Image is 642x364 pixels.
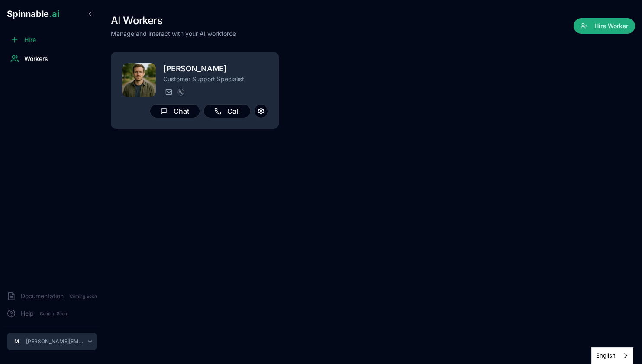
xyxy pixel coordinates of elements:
a: Hire Worker [574,22,635,31]
button: WhatsApp [175,87,186,97]
h1: AI Workers [111,14,236,28]
aside: Language selected: English [591,347,633,364]
a: English [592,348,633,364]
button: Call [203,104,251,118]
h2: [PERSON_NAME] [163,63,268,75]
span: Documentation [21,292,64,300]
img: Carlos Brown [122,63,156,97]
button: Hire Worker [574,18,635,34]
p: [PERSON_NAME][EMAIL_ADDRESS][DOMAIN_NAME] [26,338,83,345]
span: M [14,338,19,345]
span: Spinnable [7,9,59,19]
button: Chat [150,104,200,118]
span: .ai [49,9,59,19]
span: Hire [24,35,36,44]
button: Send email to carlos.brown@getspinnable.ai [163,87,174,97]
div: Language [591,347,633,364]
span: Help [21,309,34,318]
span: Coming Soon [37,310,70,318]
img: WhatsApp [177,89,184,96]
button: M[PERSON_NAME][EMAIL_ADDRESS][DOMAIN_NAME] [7,333,97,350]
span: Workers [24,54,48,63]
span: Coming Soon [67,292,100,300]
p: Customer Support Specialist [163,75,268,83]
p: Manage and interact with your AI workforce [111,29,236,38]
